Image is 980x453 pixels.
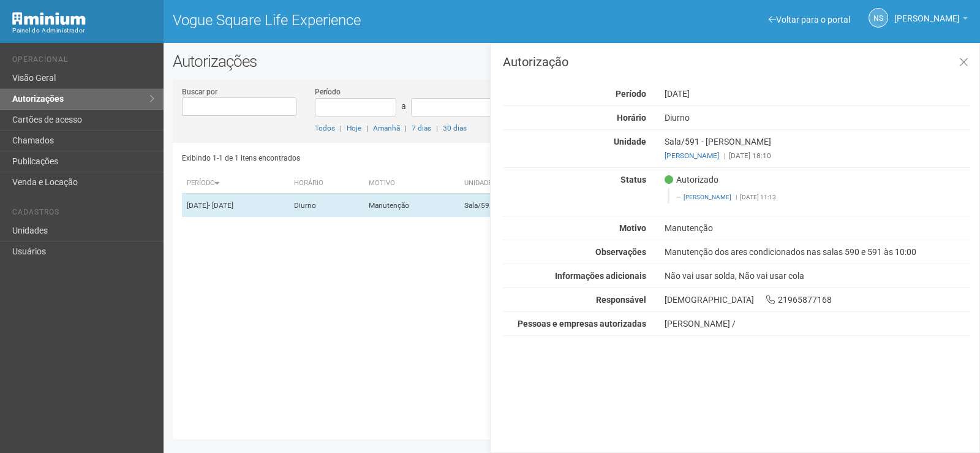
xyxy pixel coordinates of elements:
div: [DATE] [655,88,979,99]
strong: Período [616,89,646,99]
div: [DATE] 18:10 [665,150,970,161]
strong: Observações [595,247,646,257]
span: | [340,124,342,132]
span: Autorizado [665,174,718,185]
a: [PERSON_NAME] [894,15,968,25]
span: Nicolle Silva [894,2,960,23]
li: Cadastros [12,208,154,221]
div: Manutenção dos ares condicionados nas salas 590 e 591 às 10:00 [655,246,979,257]
strong: Status [620,175,646,185]
h2: Autorizações [173,52,971,70]
label: Buscar por [182,86,217,97]
a: Amanhã [373,124,400,132]
a: NS [869,8,888,28]
li: Operacional [12,55,154,68]
a: [PERSON_NAME] [684,194,731,200]
div: Sala/591 - [PERSON_NAME] [655,136,979,161]
td: Diurno [289,194,364,218]
td: Sala/591 [459,194,534,218]
img: Minium [12,12,86,25]
a: 30 dias [443,124,467,132]
div: Painel do Administrador [12,25,154,36]
a: Todos [315,124,335,132]
div: Manutenção [655,223,979,234]
a: Voltar para o portal [769,15,850,25]
span: | [736,194,737,200]
strong: Informações adicionais [555,271,646,281]
a: 7 dias [412,124,431,132]
span: | [405,124,407,132]
span: | [724,151,726,160]
th: Horário [289,173,364,194]
a: Hoje [347,124,361,132]
td: [DATE] [182,194,289,218]
span: | [366,124,368,132]
th: Unidade [459,173,534,194]
a: [PERSON_NAME] [665,151,719,160]
div: Não vai usar solda, Não vai usar cola [655,270,979,281]
td: Manutenção [364,194,459,218]
th: Motivo [364,173,459,194]
div: [DEMOGRAPHIC_DATA] 21965877168 [655,294,979,305]
h3: Autorização [503,56,970,68]
div: Exibindo 1-1 de 1 itens encontrados [182,149,569,167]
footer: [DATE] 11:13 [676,193,963,202]
span: | [436,124,438,132]
strong: Motivo [619,223,646,233]
span: a [401,101,406,111]
h1: Vogue Square Life Experience [173,12,563,28]
strong: Unidade [614,137,646,147]
div: [PERSON_NAME] / [665,318,970,329]
strong: Responsável [596,295,646,305]
label: Período [315,86,341,97]
strong: Pessoas e empresas autorizadas [518,319,646,329]
span: - [DATE] [208,201,233,210]
div: Diurno [655,112,979,123]
th: Período [182,173,289,194]
strong: Horário [617,113,646,123]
